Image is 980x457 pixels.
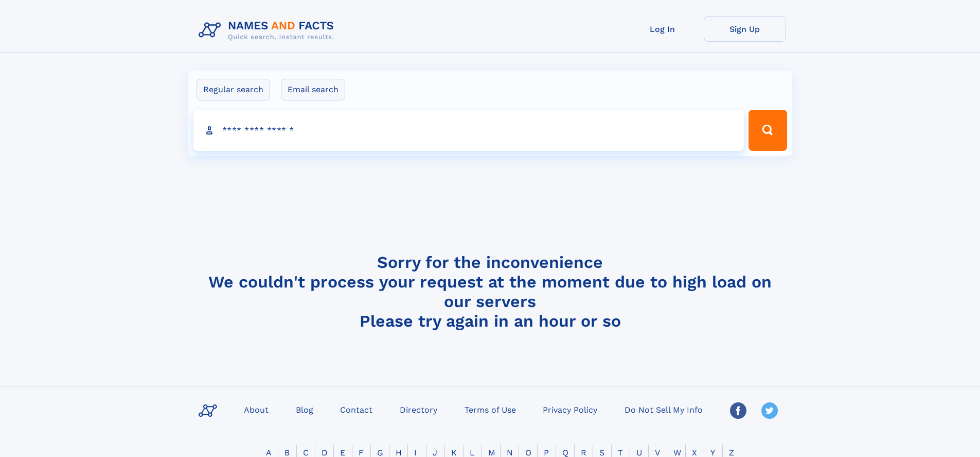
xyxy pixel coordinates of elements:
img: Twitter [761,402,778,419]
a: Directory [396,402,441,417]
a: Contact [336,402,377,417]
img: Facebook [730,402,746,419]
label: Email search [281,79,345,100]
img: Logo Names and Facts [194,16,343,44]
h4: Sorry for the inconvenience We couldn't process your request at the moment due to high load on ou... [194,252,786,331]
a: About [240,402,273,417]
input: search input [193,110,744,151]
a: Do Not Sell My Info [620,402,707,417]
button: Search Button [749,110,787,151]
a: Sign Up [704,16,786,42]
a: Terms of Use [460,402,520,417]
label: Regular search [197,79,270,100]
a: Blog [292,402,317,417]
a: Privacy Policy [539,402,601,417]
a: Log In [621,16,704,42]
